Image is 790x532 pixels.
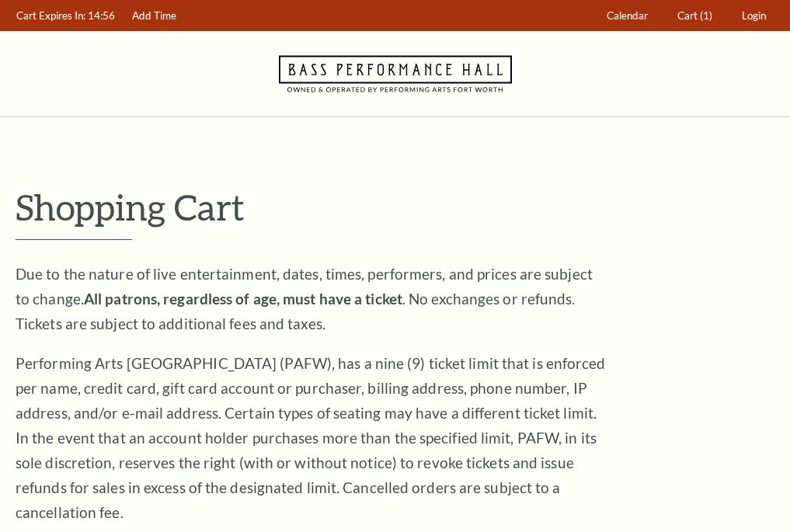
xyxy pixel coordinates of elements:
[670,1,720,31] a: Cart (1)
[88,9,115,22] span: 14:56
[16,351,606,525] p: Performing Arts [GEOGRAPHIC_DATA] (PAFW), has a nine (9) ticket limit that is enforced per name, ...
[677,9,698,22] span: Cart
[16,265,593,332] span: Due to the nature of live entertainment, dates, times, performers, and prices are subject to chan...
[742,9,766,22] span: Login
[600,1,656,31] a: Calendar
[16,9,85,22] span: Cart Expires In:
[735,1,774,31] a: Login
[16,187,774,227] p: Shopping Cart
[607,9,648,22] span: Calendar
[84,290,402,308] strong: All patrons, regardless of age, must have a ticket
[125,1,184,31] a: Add Time
[700,9,712,22] span: (1)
